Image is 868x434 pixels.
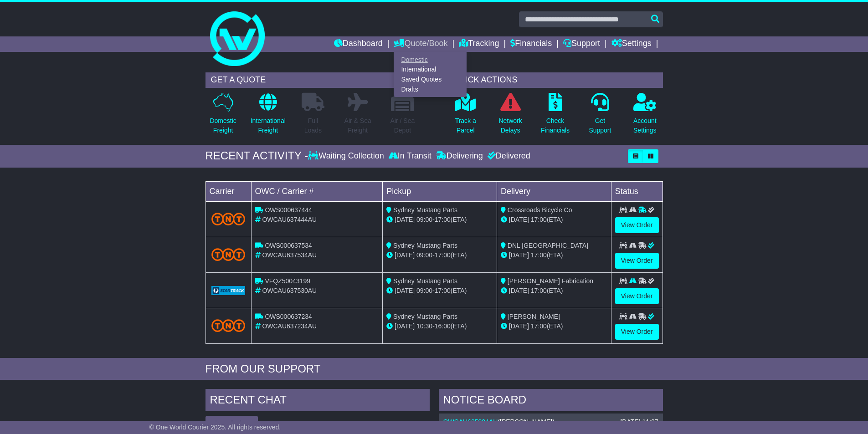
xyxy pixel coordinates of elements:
[455,92,477,140] a: Track aParcel
[211,248,246,260] img: TNT_Domestic.png
[383,181,497,201] td: Pickup
[149,424,281,431] span: © One World Courier 2025. All rights reserved.
[386,322,493,331] div: - (ETA)
[435,251,451,259] span: 17:00
[265,206,312,214] span: OWS000637444
[262,251,317,259] span: OWCAU637534AU
[435,216,451,223] span: 17:00
[540,92,570,140] a: CheckFinancials
[393,242,457,249] span: Sydney Mustang Parts
[386,151,434,161] div: In Transit
[498,116,522,135] p: Network Delays
[250,92,286,140] a: InternationalFreight
[459,36,499,52] a: Tracking
[509,287,529,294] span: [DATE]
[416,251,432,259] span: 09:00
[501,286,607,296] div: (ETA)
[443,418,498,425] a: OWCAU635984AU
[393,277,457,285] span: Sydney Mustang Parts
[509,216,529,223] span: [DATE]
[443,418,658,426] div: ( )
[265,242,312,249] span: OWS000637534
[416,287,432,294] span: 09:00
[509,251,529,259] span: [DATE]
[205,389,430,414] div: RECENT CHAT
[394,75,466,85] a: Saved Quotes
[615,288,659,304] a: View Order
[393,206,457,214] span: Sydney Mustang Parts
[251,116,286,135] p: International Freight
[344,116,371,135] p: Air & Sea Freight
[615,253,659,269] a: View Order
[302,116,324,135] p: Full Loads
[510,36,552,52] a: Financials
[262,322,317,330] span: OWCAU637234AU
[439,389,663,414] div: NOTICE BOARD
[589,116,611,135] p: Get Support
[615,217,659,233] a: View Order
[455,116,476,135] p: Track a Parcel
[508,277,593,285] span: [PERSON_NAME] Fabrication
[265,277,310,285] span: VFQZ50043199
[262,216,317,223] span: OWCAU637444AU
[500,418,552,425] span: [PERSON_NAME]
[205,149,308,163] div: RECENT ACTIVITY -
[210,116,236,135] p: Domestic Freight
[497,181,611,201] td: Delivery
[394,52,467,97] div: Quote/Book
[563,36,600,52] a: Support
[395,287,415,294] span: [DATE]
[386,250,493,260] div: - (ETA)
[394,65,466,75] a: International
[395,216,415,223] span: [DATE]
[209,92,236,140] a: DomesticFreight
[448,72,663,88] div: QUICK ACTIONS
[498,92,522,140] a: NetworkDelays
[395,251,415,259] span: [DATE]
[485,151,530,161] div: Delivered
[541,116,570,135] p: Check Financials
[334,36,383,52] a: Dashboard
[390,116,415,135] p: Air / Sea Depot
[434,151,485,161] div: Delivering
[501,250,607,260] div: (ETA)
[394,84,466,94] a: Drafts
[386,215,493,225] div: - (ETA)
[205,416,258,432] button: View All Chats
[435,322,451,330] span: 16:00
[531,322,547,330] span: 17:00
[508,313,560,320] span: [PERSON_NAME]
[501,322,607,331] div: (ETA)
[205,72,421,88] div: GET A QUOTE
[508,206,572,214] span: Crossroads Bicycle Co
[205,363,663,376] div: FROM OUR SUPPORT
[308,151,386,161] div: Waiting Collection
[633,116,657,135] p: Account Settings
[394,36,447,52] a: Quote/Book
[393,313,457,320] span: Sydney Mustang Parts
[211,319,246,332] img: TNT_Domestic.png
[211,213,246,225] img: TNT_Domestic.png
[501,215,607,225] div: (ETA)
[265,313,312,320] span: OWS000637234
[211,286,246,295] img: GetCarrierServiceLogo
[251,181,383,201] td: OWC / Carrier #
[531,287,547,294] span: 17:00
[509,322,529,330] span: [DATE]
[531,216,547,223] span: 17:00
[205,181,251,201] td: Carrier
[611,181,663,201] td: Status
[416,216,432,223] span: 09:00
[531,251,547,259] span: 17:00
[386,286,493,296] div: - (ETA)
[435,287,451,294] span: 17:00
[620,418,658,426] div: [DATE] 11:27
[508,242,588,249] span: DNL [GEOGRAPHIC_DATA]
[262,287,317,294] span: OWCAU637530AU
[416,322,432,330] span: 10:30
[633,92,657,140] a: AccountSettings
[588,92,611,140] a: GetSupport
[394,55,466,65] a: Domestic
[395,322,415,330] span: [DATE]
[615,324,659,340] a: View Order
